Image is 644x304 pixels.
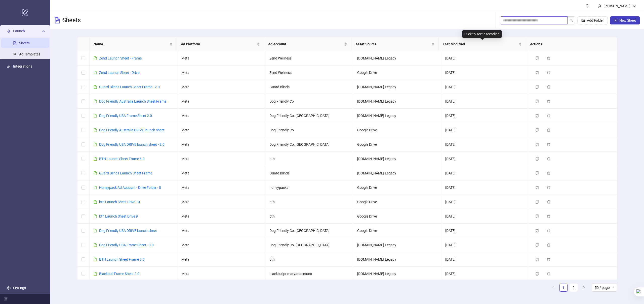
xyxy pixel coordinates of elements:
span: copy [535,56,539,60]
td: Dog Friendly Co. [GEOGRAPHIC_DATA] [265,238,353,252]
td: [DATE] [441,180,529,195]
a: 2 [570,284,577,291]
button: Add Folder [577,16,608,24]
span: file [94,128,97,132]
td: [DATE] [441,267,529,281]
a: Dog Friendly USA Frame Sheet 2.0 [99,114,152,118]
span: Name [94,41,169,47]
li: Previous Page [549,284,557,292]
td: Meta [177,152,265,166]
span: rocket [7,29,11,33]
span: copy [535,243,539,247]
th: Ad Account [264,37,351,51]
span: Add Folder [587,18,604,22]
span: copy [535,258,539,261]
th: Name [90,37,177,51]
th: Actions [526,37,613,51]
span: file-text [54,17,60,23]
a: Dog Friendly Australia DRIVE launch sheet [99,128,165,132]
td: Meta [177,252,265,267]
td: Meta [177,80,265,94]
a: BTH Launch Sheet Frame 6.0 [99,157,145,161]
td: bth [265,195,353,209]
td: [DATE] [441,66,529,80]
td: [DOMAIN_NAME] Legacy [353,80,441,94]
td: [DATE] [441,152,529,166]
td: Google Drive [353,123,441,137]
span: file [94,258,97,261]
td: [DATE] [441,123,529,137]
a: Ad Templates [19,52,40,56]
td: [DATE] [441,51,529,66]
span: 50 / page [595,284,614,291]
span: delete [547,215,550,218]
td: [DATE] [441,80,529,94]
div: [PERSON_NAME] [601,3,632,9]
td: Dog Friendly Co [265,94,353,109]
span: delete [547,243,550,247]
td: Google Drive [353,224,441,238]
a: Dog Friendly USA DRIVE launch sheet - 2.0 [99,142,165,146]
a: Blackbull Frame Sheet 2.0 [99,272,139,276]
a: Guard Blinds Launch Sheet Frame - 2.0 [99,85,160,89]
td: bth [265,252,353,267]
td: [DOMAIN_NAME] Legacy [353,267,441,281]
div: Page Size [592,284,617,292]
td: Zend Wellness [265,51,353,66]
td: [DOMAIN_NAME] Legacy [353,94,441,109]
span: copy [535,157,539,161]
span: delete [547,143,550,146]
td: Meta [177,209,265,224]
li: 2 [570,284,578,292]
td: [DATE] [441,195,529,209]
span: Ad Account [268,41,343,47]
a: Honeypack Ad Account - Drive Folder - 8 [99,186,161,190]
span: delete [547,157,550,161]
a: bth Launch Sheet Drive 10 [99,200,140,204]
td: Meta [177,109,265,123]
span: delete [547,229,550,232]
td: [DOMAIN_NAME] Legacy [353,238,441,252]
a: Zend Launch Sheet - Drive [99,71,139,75]
td: Meta [177,66,265,80]
span: plus-square [614,19,617,22]
span: Ad Platform [181,41,256,47]
span: delete [547,85,550,89]
td: Google Drive [353,180,441,195]
td: Meta [177,224,265,238]
span: copy [535,71,539,74]
span: file [94,171,97,175]
td: Meta [177,267,265,281]
span: delete [547,128,550,132]
a: Sheets [19,41,30,45]
span: copy [535,128,539,132]
span: copy [535,229,539,232]
span: New Sheet [619,18,636,22]
a: Dog Friendly Australia Launch Sheet Frame [99,99,166,103]
td: Google Drive [353,195,441,209]
td: Guard Blinds [265,166,353,180]
span: left [552,286,555,289]
a: Dog Friendly USA Frame Sheet - 3.0 [99,243,154,247]
span: copy [535,143,539,146]
td: Meta [177,123,265,137]
span: file [94,56,97,60]
a: Guard Blinds Launch Sheet Frame [99,171,152,175]
span: file [94,215,97,218]
span: file [94,85,97,89]
td: [DATE] [441,252,529,267]
td: bth [265,152,353,166]
th: Last Modified [439,37,526,51]
td: Dog Friendly Co [265,123,353,137]
a: 1 [560,284,567,291]
td: [DATE] [441,238,529,252]
td: [DATE] [441,166,529,180]
td: Google Drive [353,66,441,80]
a: Integrations [13,64,32,68]
td: honeypacks [265,180,353,195]
span: Launch [13,26,41,36]
span: file [94,157,97,161]
a: bth Launch Sheet Drive 9 [99,214,138,218]
a: Zend Launch Sheet - Frame [99,56,142,60]
span: folder-add [581,19,585,22]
